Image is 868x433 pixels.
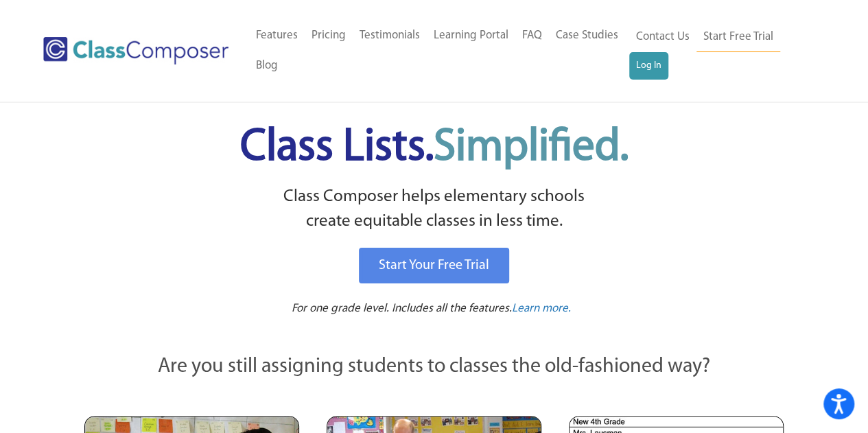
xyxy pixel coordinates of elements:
[629,22,814,80] nav: Header Menu
[249,21,629,81] nav: Header Menu
[240,126,629,170] span: Class Lists.
[629,22,696,52] a: Contact Us
[249,21,305,51] a: Features
[549,21,625,51] a: Case Studies
[84,352,784,382] p: Are you still assigning students to classes the old-fashioned way?
[359,248,509,283] a: Start Your Free Trial
[434,126,629,170] span: Simplified.
[249,51,285,81] a: Blog
[82,185,786,235] p: Class Composer helps elementary schools create equitable classes in less time.
[696,22,780,53] a: Start Free Trial
[427,21,515,51] a: Learning Portal
[629,52,668,80] a: Log In
[515,21,549,51] a: FAQ
[43,37,228,65] img: Class Composer
[305,21,353,51] a: Pricing
[512,301,571,318] a: Learn more.
[512,303,571,314] span: Learn more.
[353,21,427,51] a: Testimonials
[379,259,489,272] span: Start Your Free Trial
[292,303,512,314] span: For one grade level. Includes all the features.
